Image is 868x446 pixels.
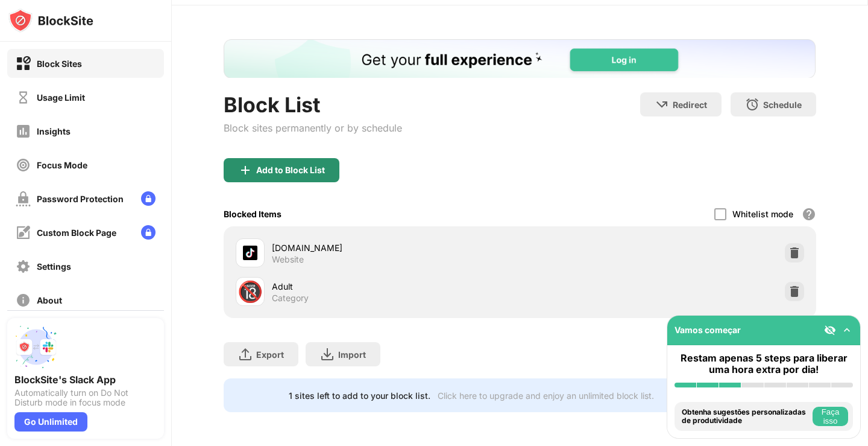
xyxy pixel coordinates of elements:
img: focus-off.svg [16,158,31,173]
img: push-slack.svg [14,325,58,369]
img: about-off.svg [16,293,31,308]
div: Settings [37,261,71,272]
img: lock-menu.svg [141,191,156,206]
img: lock-menu.svg [141,225,156,240]
div: Obtenha sugestões personalizadas de produtividade [682,408,810,425]
img: customize-block-page-off.svg [16,225,31,240]
img: insights-off.svg [16,124,31,139]
img: logo-blocksite.svg [8,8,93,33]
img: favicons [243,246,257,260]
div: Adult [272,280,520,293]
div: 1 sites left to add to your block list. [289,390,430,401]
button: Faça isso [813,407,848,426]
img: settings-off.svg [16,259,31,274]
img: time-usage-off.svg [16,90,31,105]
div: Automatically turn on Do Not Disturb mode in focus mode [14,388,157,407]
div: Block Sites [37,59,82,69]
div: Custom Block Page [37,228,116,238]
div: Redirect [673,100,707,110]
div: Schedule [763,100,802,110]
div: Whitelist mode [732,209,793,219]
img: omni-setup-toggle.svg [841,324,853,336]
div: Category [272,293,309,304]
div: Go Unlimited [14,412,87,432]
div: Website [272,254,304,265]
div: [DOMAIN_NAME] [272,241,520,254]
iframe: Banner [224,39,816,78]
div: Password Protection [37,194,124,204]
div: Add to Block List [256,165,325,175]
div: Usage Limit [37,92,85,103]
div: Insights [37,126,71,136]
img: block-on.svg [16,56,31,71]
div: About [37,295,62,305]
div: Blocked Items [224,209,281,219]
div: Focus Mode [37,160,87,170]
div: Export [256,349,284,360]
div: Vamos começar [675,325,741,335]
div: Block List [224,92,402,117]
div: BlockSite's Slack App [14,374,157,386]
img: password-protection-off.svg [16,191,31,206]
div: Import [338,349,366,360]
div: Block sites permanently or by schedule [224,122,402,134]
div: Restam apenas 5 steps para liberar uma hora extra por dia! [675,352,853,375]
div: 🔞 [237,279,263,304]
div: Click here to upgrade and enjoy an unlimited block list. [438,390,654,401]
img: eye-not-visible.svg [824,324,836,336]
